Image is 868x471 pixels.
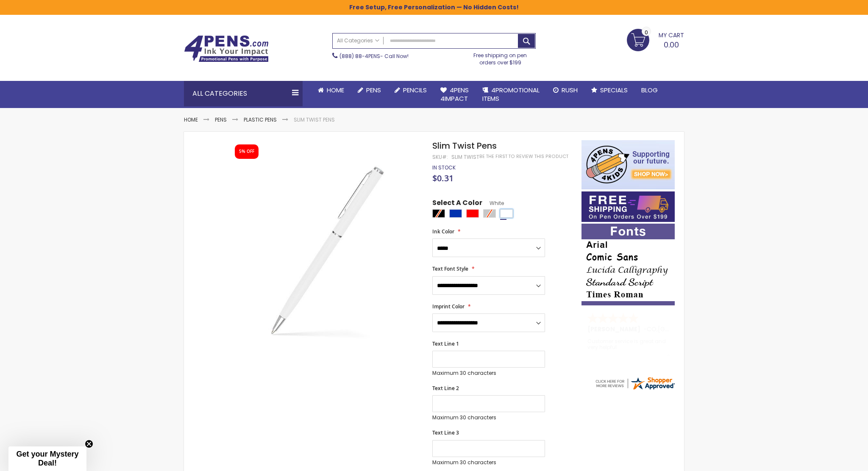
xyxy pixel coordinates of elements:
img: Free shipping on orders over $199 [581,191,675,222]
span: $0.31 [432,172,453,184]
div: Customer service is great and very helpful [587,338,670,357]
div: Slim Twist [451,154,479,161]
span: 0 [645,28,648,36]
span: [GEOGRAPHIC_DATA] [658,325,720,333]
span: 0.00 [664,39,679,50]
img: font-personalization-examples [581,224,675,305]
a: Rush [546,81,584,100]
span: In stock [432,164,456,171]
a: Be the first to review this product [479,153,568,160]
div: Red [466,209,479,218]
span: Home [327,86,344,94]
strong: SKU [432,153,448,161]
span: Text Line 3 [432,429,459,436]
a: Pens [351,81,388,100]
div: 5% OFF [239,149,254,155]
div: Free shipping on pen orders over $199 [465,49,536,66]
span: Ink Color [432,228,454,235]
a: 4Pens4impact [434,81,476,108]
a: 4pens.com certificate URL [594,385,676,393]
p: Maximum 30 characters [432,370,545,377]
span: 4PROMOTIONAL ITEMS [482,86,540,103]
span: Pens [366,86,381,94]
span: Blog [641,86,658,94]
a: Home [184,116,198,123]
span: Slim Twist Pens [432,140,497,152]
button: Close teaser [85,440,93,448]
span: [PERSON_NAME] [587,325,643,333]
span: Imprint Color [432,303,465,310]
span: Text Font Style [432,265,468,272]
span: Get your Mystery Deal! [16,450,78,467]
span: Specials [600,86,628,94]
img: 4Pens Custom Pens and Promotional Products [184,35,269,62]
div: Blue [449,209,462,218]
span: Text Line 2 [432,385,459,392]
p: Maximum 30 characters [432,459,545,466]
span: Text Line 1 [432,340,459,347]
p: Maximum 30 characters [432,414,545,421]
span: 4Pens 4impact [440,86,469,103]
a: 4PROMOTIONALITEMS [476,81,546,108]
div: White [500,209,513,218]
span: White [482,199,504,207]
a: Blog [634,81,665,100]
span: Pencils [403,86,427,94]
span: All Categories [337,37,379,44]
span: Select A Color [432,198,482,210]
div: Get your Mystery Deal!Close teaser [8,446,86,471]
div: Availability [432,164,456,171]
span: - Call Now! [339,53,409,60]
div: All Categories [184,81,303,106]
img: 4pens.com widget logo [594,376,676,391]
img: 4pens 4 kids [581,140,675,189]
a: Home [311,81,351,100]
a: Pencils [388,81,434,100]
span: - , [643,325,720,333]
img: slim_twist_side_black_white_1.jpeg [227,152,421,346]
a: (888) 88-4PENS [339,53,380,60]
span: Rush [562,86,578,94]
a: Plastic Pens [244,116,277,123]
a: 0.00 0 [627,29,684,50]
a: Specials [584,81,634,100]
li: Slim Twist Pens [294,116,335,123]
a: Pens [215,116,227,123]
span: CO [647,325,657,333]
a: All Categories [333,33,384,47]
